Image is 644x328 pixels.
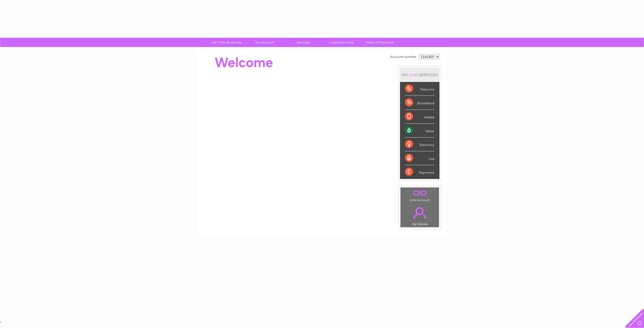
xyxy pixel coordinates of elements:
[283,38,324,47] a: Services
[400,203,439,227] td: My Details
[400,68,439,82] div: MY SERVICES
[405,137,434,151] div: Electricity
[389,53,418,61] td: Account number
[321,38,362,47] a: Customer Help
[402,189,438,198] a: .
[405,165,434,179] div: Payments
[405,151,434,165] div: Gas
[405,110,434,124] div: Mobile
[244,38,286,47] a: My Account
[405,96,434,110] div: Broadband
[206,38,248,47] a: My Clear Business
[359,38,400,47] a: Make A Payment
[405,82,434,96] div: Telecoms
[400,187,439,203] td: Link Account
[405,124,434,137] div: Water
[402,204,438,222] a: .
[408,72,419,77] div: LIVE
